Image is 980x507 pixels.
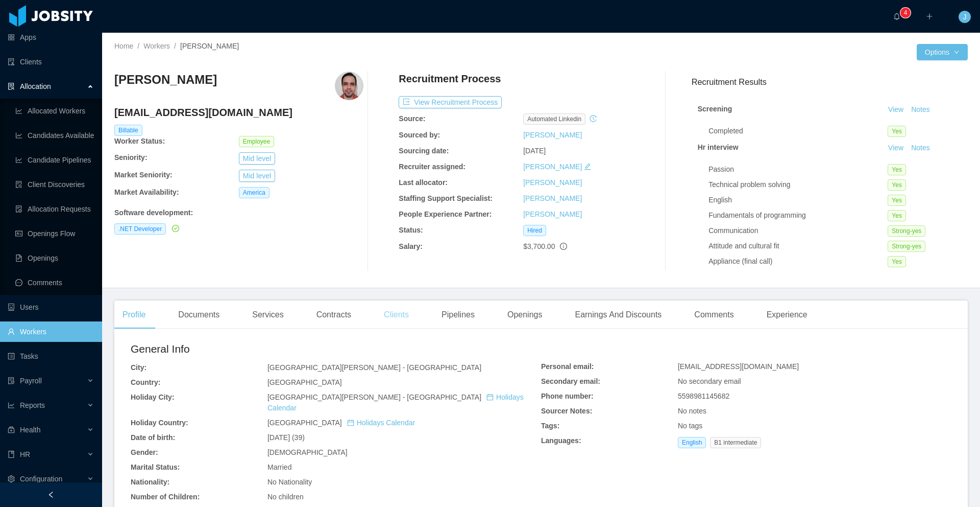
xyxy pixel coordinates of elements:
[131,478,169,486] b: Nationality:
[131,493,200,501] b: Number of Children:
[267,433,305,442] span: [DATE] (39)
[8,346,94,366] a: icon: profileTasks
[376,301,417,329] div: Clients
[8,52,94,72] a: icon: auditClients
[131,378,160,386] b: Country:
[20,82,51,90] span: Allocation
[888,164,906,175] span: Yes
[399,72,501,86] h4: Recruitment Process
[267,393,524,412] span: [GEOGRAPHIC_DATA][PERSON_NAME] - [GEOGRAPHIC_DATA]
[907,142,934,154] button: Notes
[114,42,133,50] a: Home
[8,27,94,48] a: icon: appstoreApps
[708,210,888,221] div: Fundamentals of programming
[114,171,173,179] b: Market Seniority:
[399,147,449,155] b: Sourcing date:
[267,478,312,486] span: No Nationality
[267,393,524,412] a: icon: calendarHolidays Calendar
[131,433,175,442] b: Date of birth:
[399,178,448,187] b: Last allocator:
[541,422,559,430] b: Tags:
[523,194,582,202] a: [PERSON_NAME]
[888,225,925,237] span: Strong-yes
[8,83,15,90] i: icon: solution
[20,475,62,483] span: Configuration
[523,113,585,125] span: automated linkedin
[708,256,888,267] div: Appliance (final call)
[590,115,597,122] i: icon: history
[708,179,888,190] div: Technical problem solving
[143,42,170,50] a: Workers
[399,210,492,218] b: People Experience Partner:
[15,248,94,268] a: icon: file-textOpenings
[678,377,741,385] span: No secondary email
[433,301,483,329] div: Pipelines
[698,143,739,151] strong: Hr interview
[900,8,911,18] sup: 4
[8,451,15,458] i: icon: book
[399,114,425,123] b: Source:
[15,150,94,170] a: icon: line-chartCandidate Pipelines
[267,378,342,386] span: [GEOGRAPHIC_DATA]
[523,163,582,171] a: [PERSON_NAME]
[678,392,729,400] span: 5598981145682
[686,301,742,329] div: Comments
[399,226,423,234] b: Status:
[893,13,900,20] i: icon: bell
[888,126,906,137] span: Yes
[399,131,440,139] b: Sourced by:
[708,241,888,251] div: Attitude and cultural fit
[114,301,154,329] div: Profile
[20,426,40,434] span: Health
[888,179,906,191] span: Yes
[926,13,933,20] i: icon: plus
[114,137,165,145] b: Worker Status:
[523,147,546,155] span: [DATE]
[15,174,94,195] a: icon: file-searchClient Discoveries
[8,297,94,317] a: icon: robotUsers
[904,8,908,18] p: 4
[8,426,15,433] i: icon: medicine-box
[20,377,42,385] span: Payroll
[8,321,94,342] a: icon: userWorkers
[15,101,94,121] a: icon: line-chartAllocated Workers
[8,377,15,384] i: icon: file-protect
[347,419,354,426] i: icon: calendar
[399,242,423,250] b: Salary:
[114,105,363,120] h4: [EMAIL_ADDRESS][DOMAIN_NAME]
[131,463,180,471] b: Marital Status:
[399,163,465,171] b: Recruiter assigned:
[15,272,94,293] a: icon: messageComments
[541,392,594,400] b: Phone number:
[523,178,582,187] a: [PERSON_NAME]
[8,402,15,409] i: icon: line-chart
[399,98,502,106] a: icon: exportView Recruitment Process
[15,125,94,146] a: icon: line-chartCandidates Available
[347,419,415,427] a: icon: calendarHolidays Calendar
[131,448,158,456] b: Gender:
[267,493,304,501] span: No children
[170,301,228,329] div: Documents
[267,463,291,471] span: Married
[239,136,274,147] span: Employee
[710,437,761,448] span: B1 intermediate
[267,363,481,372] span: [GEOGRAPHIC_DATA][PERSON_NAME] - [GEOGRAPHIC_DATA]
[758,301,816,329] div: Experience
[239,187,269,198] span: America
[584,163,591,170] i: icon: edit
[888,195,906,206] span: Yes
[678,407,706,415] span: No notes
[114,125,142,136] span: Billable
[399,96,502,108] button: icon: exportView Recruitment Process
[486,394,494,401] i: icon: calendar
[541,436,581,445] b: Languages:
[560,243,567,250] span: info-circle
[172,225,179,232] i: icon: check-circle
[917,44,968,60] button: Optionsicon: down
[885,105,907,113] a: View
[114,223,166,235] span: .NET Developer
[541,407,592,415] b: Sourcer Notes:
[114,209,193,217] b: Software development :
[888,256,906,267] span: Yes
[114,153,148,162] b: Seniority:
